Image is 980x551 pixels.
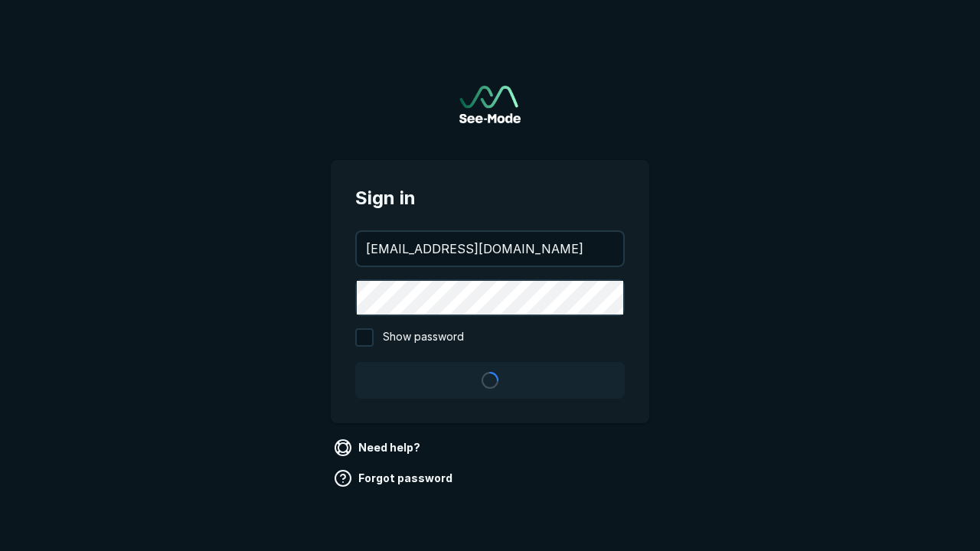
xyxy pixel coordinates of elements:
input: your@email.com [357,232,623,266]
a: Go to sign in [459,86,521,123]
span: Sign in [355,184,625,212]
a: Need help? [331,435,426,460]
a: Forgot password [331,466,459,491]
span: Show password [383,328,464,347]
img: See-Mode Logo [459,86,521,123]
